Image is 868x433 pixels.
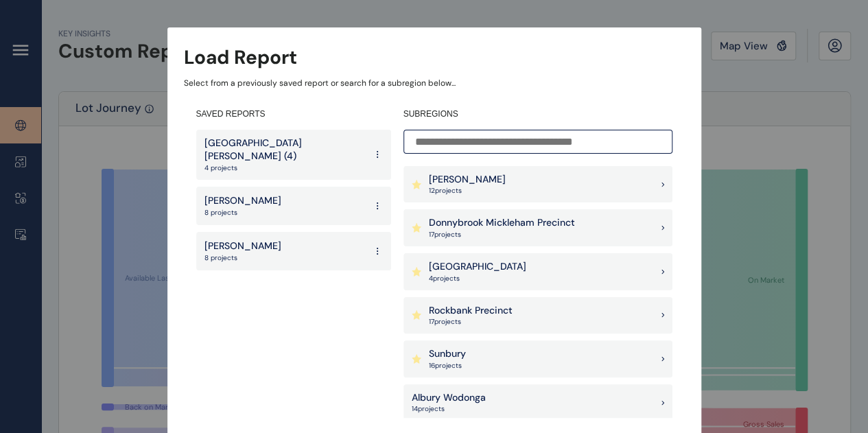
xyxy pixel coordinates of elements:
p: 14 project s [412,404,486,414]
h4: SAVED REPORTS [196,108,391,120]
p: 17 project s [429,230,575,239]
p: 12 project s [429,186,506,196]
p: 4 projects [204,163,365,173]
p: 17 project s [429,317,513,327]
p: [PERSON_NAME] [204,239,281,253]
p: [PERSON_NAME] [204,194,281,208]
p: Donnybrook Mickleham Precinct [429,216,575,230]
p: Sunbury [429,347,466,361]
p: 8 projects [204,253,281,263]
p: 4 project s [429,274,526,283]
p: 8 projects [204,208,281,218]
p: 16 project s [429,361,466,371]
p: Select from a previously saved report or search for a subregion below... [184,78,685,89]
p: [PERSON_NAME] [429,173,506,187]
p: Albury Wodonga [412,391,486,405]
h4: SUBREGIONS [403,108,672,120]
p: Rockbank Precinct [429,304,513,318]
p: [GEOGRAPHIC_DATA] [429,260,526,274]
h3: Load Report [184,44,297,71]
p: [GEOGRAPHIC_DATA][PERSON_NAME] (4) [204,137,365,163]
